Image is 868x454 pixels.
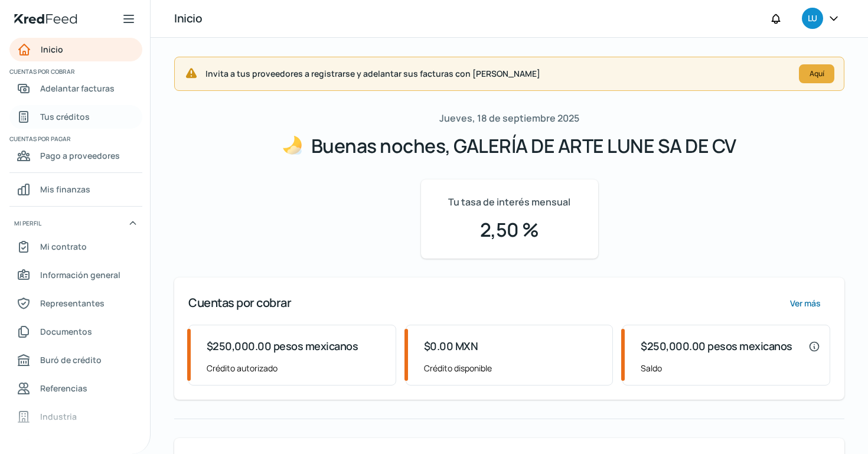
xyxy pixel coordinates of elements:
[188,295,291,311] font: Cuentas por cobrar
[424,339,478,353] font: $0.00 MXN
[9,235,142,259] a: Mi contrato
[9,377,142,400] a: Referencias
[424,362,492,374] font: Crédito disponible
[9,263,142,287] a: Información general
[40,439,100,450] font: Redes sociales
[641,339,792,353] font: $250,000.00 pesos mexicanos
[41,44,63,55] font: Inicio
[207,339,358,353] font: $250,000.00 pesos mexicanos
[40,298,105,309] font: Representantes
[40,326,92,337] font: Documentos
[40,111,90,122] font: Tus créditos
[641,362,662,374] font: Saldo
[9,405,142,429] a: Industria
[40,383,87,394] font: Referencias
[40,184,90,195] font: Mis finanzas
[283,136,302,155] img: Saludos
[14,219,41,227] font: Mi perfil
[40,241,87,252] font: Mi contrato
[40,83,115,94] font: Adelantar facturas
[174,11,202,26] font: Inicio
[9,38,142,61] a: Inicio
[799,64,834,83] button: Aquí
[9,178,142,201] a: Mis finanzas
[9,320,142,344] a: Documentos
[9,105,142,129] a: Tus créditos
[780,292,830,315] button: Ver más
[9,292,142,315] a: Representantes
[448,195,570,208] font: Tu tasa de interés mensual
[9,67,75,76] font: Cuentas por cobrar
[40,269,120,280] font: Información general
[790,298,821,309] font: Ver más
[9,77,142,100] a: Adelantar facturas
[40,411,77,422] font: Industria
[207,362,278,374] font: Crédito autorizado
[9,135,71,143] font: Cuentas por pagar
[311,133,736,159] font: Buenas noches, GALERÍA DE ARTE LUNE SA DE CV
[439,112,579,125] font: Jueves, 18 de septiembre 2025
[9,348,142,372] a: Buró de crédito
[40,354,102,365] font: Buró de crédito
[205,68,540,79] font: Invita a tus proveedores a registrarse y adelantar sus facturas con [PERSON_NAME]
[9,144,142,168] a: Pago a proveedores
[810,68,824,79] font: Aquí
[40,150,120,161] font: Pago a proveedores
[480,217,539,243] font: 2,50 %
[808,12,817,24] font: LU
